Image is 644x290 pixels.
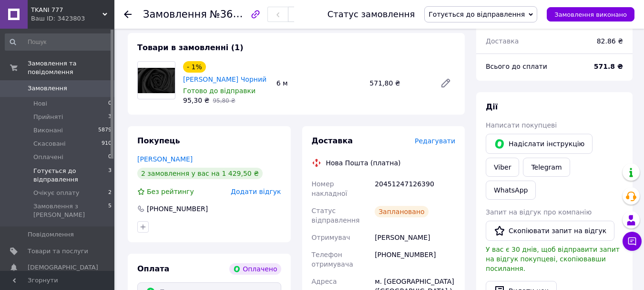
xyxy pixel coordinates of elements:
[137,264,169,273] span: Оплата
[486,208,592,216] span: Запит на відгук про компанію
[554,11,627,18] span: Замовлення виконано
[33,202,108,219] span: Замовлення з [PERSON_NAME]
[486,181,536,200] a: WhatsApp
[373,229,457,246] div: [PERSON_NAME]
[312,234,350,241] span: Отримувач
[28,84,67,93] span: Замовлення
[137,136,180,145] span: Покупець
[324,158,403,168] div: Нова Пошта (платна)
[102,140,112,148] span: 910
[108,167,112,184] span: 3
[138,68,175,93] img: Тканина Габардин Чорний
[312,251,353,268] span: Телефон отримувача
[28,247,88,256] span: Товари та послуги
[429,11,525,18] span: Готується до відправлення
[312,180,348,197] span: Номер накладної
[31,6,102,14] span: ТKANI 777
[312,207,360,224] span: Статус відправлення
[486,63,547,70] span: Всього до сплати
[594,63,623,70] b: 571.8 ₴
[183,97,209,104] span: 95,30 ₴
[312,278,337,285] span: Адреса
[623,232,642,251] button: Чат з покупцем
[373,246,457,273] div: [PHONE_NUMBER]
[108,99,112,108] span: 0
[146,204,209,214] div: [PHONE_NUMBER]
[33,189,79,197] span: Очікує оплату
[33,99,47,108] span: Нові
[5,33,112,51] input: Пошук
[213,97,235,104] span: 95,80 ₴
[486,37,519,45] span: Доставка
[28,263,98,272] span: [DEMOGRAPHIC_DATA]
[436,74,455,93] a: Редагувати
[33,140,66,148] span: Скасовані
[28,230,74,239] span: Повідомлення
[366,76,432,90] div: 571,80 ₴
[33,167,108,184] span: Готується до відправлення
[229,263,281,275] div: Оплачено
[98,126,112,135] span: 5879
[486,134,593,154] button: Надіслати інструкцію
[486,246,620,272] span: У вас є 30 днів, щоб відправити запит на відгук покупцеві, скопіювавши посилання.
[373,175,457,202] div: 20451247126390
[31,14,114,23] div: Ваш ID: 3423803
[108,113,112,121] span: 3
[183,87,256,95] span: Готово до відправки
[273,76,366,90] div: 6 м
[486,158,519,177] a: Viber
[143,9,207,20] span: Замовлення
[28,59,114,76] span: Замовлення та повідомлення
[147,188,194,195] span: Без рейтингу
[137,43,244,52] span: Товари в замовленні (1)
[137,168,263,179] div: 2 замовлення у вас на 1 429,50 ₴
[486,221,614,241] button: Скопіювати запит на відгук
[375,206,429,217] div: Заплановано
[108,189,112,197] span: 2
[183,61,206,73] div: - 1%
[33,126,63,135] span: Виконані
[124,10,132,19] div: Повернутися назад
[312,136,353,145] span: Доставка
[547,7,634,21] button: Замовлення виконано
[415,137,455,145] span: Редагувати
[591,31,629,52] div: 82.86 ₴
[33,153,63,161] span: Оплачені
[108,202,112,219] span: 5
[231,188,281,195] span: Додати відгук
[137,155,193,163] a: [PERSON_NAME]
[327,10,415,19] div: Статус замовлення
[33,113,63,121] span: Прийняті
[210,8,277,20] span: №361611616
[108,153,112,161] span: 0
[523,158,570,177] a: Telegram
[183,75,266,83] a: [PERSON_NAME] Чорний
[486,102,498,111] span: Дії
[486,121,557,129] span: Написати покупцеві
